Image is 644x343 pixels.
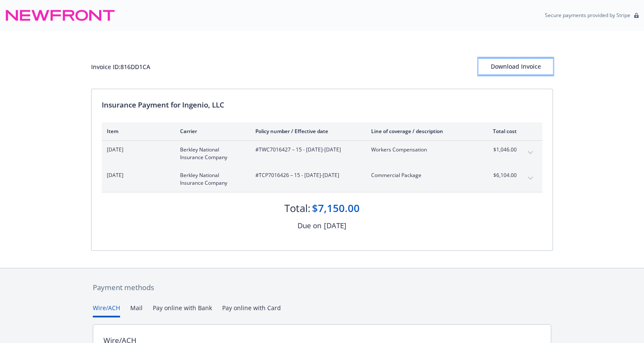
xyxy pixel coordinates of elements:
[107,128,166,135] div: Item
[324,220,346,231] div: [DATE]
[371,146,471,154] span: Workers Compensation
[371,171,471,179] span: Commercial Package
[93,303,120,317] button: Wire/ACH
[478,58,553,75] div: Download Invoice
[102,99,542,110] div: Insurance Payment for Ingenio, LLC
[371,128,471,135] div: Line of coverage / description
[180,146,242,161] span: Berkley National Insurance Company
[91,62,150,71] div: Invoice ID: 816DD1CA
[107,171,166,179] span: [DATE]
[222,303,281,317] button: Pay online with Card
[130,303,143,317] button: Mail
[478,58,553,75] button: Download Invoice
[312,201,360,215] div: $7,150.00
[180,171,242,187] span: Berkley National Insurance Company
[524,171,537,185] button: expand content
[255,146,358,154] span: #TWC7016427 – 15 - [DATE]-[DATE]
[298,220,321,231] div: Due on
[485,171,517,179] span: $6,104.00
[102,141,542,166] div: [DATE]Berkley National Insurance Company#TWC7016427 – 15 - [DATE]-[DATE]Workers Compensation$1,04...
[485,146,517,154] span: $1,046.00
[93,282,551,293] div: Payment methods
[485,128,517,135] div: Total cost
[524,146,537,160] button: expand content
[545,12,630,19] p: Secure payments provided by Stripe
[180,128,242,135] div: Carrier
[102,166,542,192] div: [DATE]Berkley National Insurance Company#TCP7016426 – 15 - [DATE]-[DATE]Commercial Package$6,104....
[255,128,358,135] div: Policy number / Effective date
[284,201,310,215] div: Total:
[107,146,166,154] span: [DATE]
[153,303,212,317] button: Pay online with Bank
[255,171,358,179] span: #TCP7016426 – 15 - [DATE]-[DATE]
